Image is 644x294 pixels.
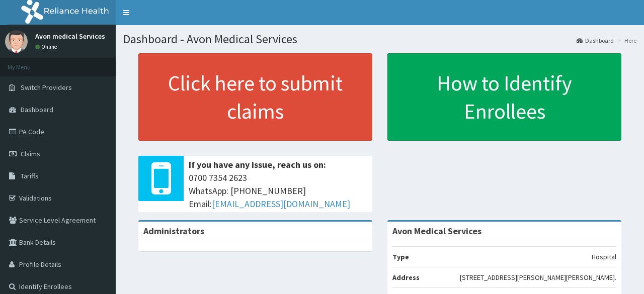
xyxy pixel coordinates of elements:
[392,273,420,282] b: Address
[35,43,59,50] a: Online
[392,225,481,237] strong: Avon Medical Services
[123,33,636,46] h1: Dashboard - Avon Medical Services
[615,36,636,45] li: Here
[21,105,53,114] span: Dashboard
[21,171,39,180] span: Tariffs
[21,149,40,158] span: Claims
[189,171,367,210] span: 0700 7354 2623 WhatsApp: [PHONE_NUMBER] Email:
[5,30,28,53] img: User Image
[138,53,372,141] a: Click here to submit claims
[35,33,105,40] p: Avon medical Services
[392,252,409,261] b: Type
[189,159,326,170] b: If you have any issue, reach us on:
[387,53,621,141] a: How to Identify Enrollees
[143,225,204,237] b: Administrators
[212,198,350,210] a: [EMAIL_ADDRESS][DOMAIN_NAME]
[592,252,616,262] p: Hospital
[577,36,614,45] a: Dashboard
[21,83,72,92] span: Switch Providers
[460,272,616,282] p: [STREET_ADDRESS][PERSON_NAME][PERSON_NAME].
